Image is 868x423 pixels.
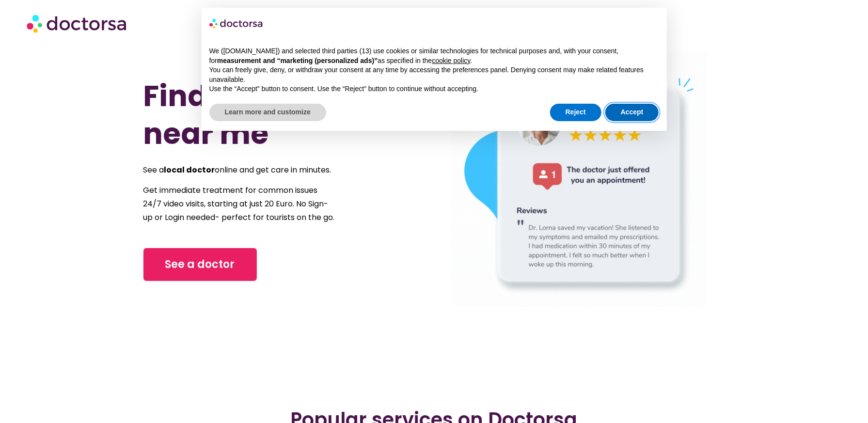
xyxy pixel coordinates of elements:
button: Accept [605,104,659,121]
strong: local doctor [164,164,215,175]
a: cookie policy [432,57,470,64]
h1: Find a Doctor near me [143,77,399,153]
span: See a doctor [165,257,235,272]
span: Get immediate treatment for common issues 24/7 video visits, starting at just 20 Euro. No Sign-up... [143,185,335,223]
p: We ([DOMAIN_NAME]) and selected third parties (13) use cookies or similar technologies for techni... [209,47,659,65]
button: Reject [550,104,601,121]
iframe: Customer reviews powered by Trustpilot [187,341,681,355]
img: logo [209,16,264,31]
p: See a online and get care in minutes. [143,163,335,177]
img: doctor in Barcelona Spain [452,51,708,307]
p: Use the “Accept” button to consent. Use the “Reject” button to continue without accepting. [209,84,659,94]
button: Learn more and customize [209,104,326,121]
strong: measurement and “marketing (personalized ads)” [217,57,378,64]
p: You can freely give, deny, or withdraw your consent at any time by accessing the preferences pane... [209,65,659,84]
a: See a doctor [143,248,257,281]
